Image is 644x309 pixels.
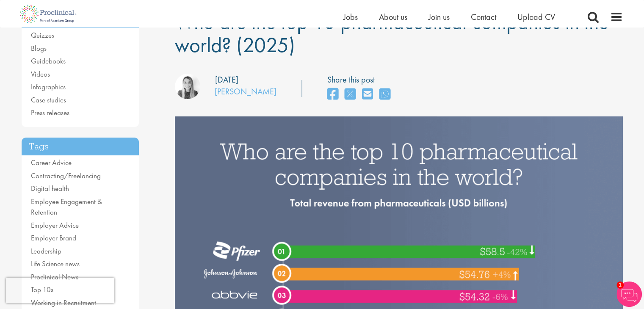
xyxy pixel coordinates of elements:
[345,86,356,104] a: share on twitter
[31,158,72,167] a: Career Advice
[428,11,450,22] a: Join us
[175,74,200,99] img: Hannah Burke
[327,74,395,86] label: Share this post
[175,8,609,58] span: Who are the top 10 pharmaceutical companies in the world? (2025)
[31,30,54,40] a: Quizzes
[215,74,238,86] div: [DATE]
[6,278,114,303] iframe: reCAPTCHA
[343,11,358,22] a: Jobs
[22,138,139,156] h3: Tags
[31,95,66,105] a: Case studies
[31,246,61,256] a: Leadership
[31,298,96,307] a: Working in Recruitment
[31,108,69,117] a: Press releases
[471,11,496,22] a: Contact
[31,44,47,53] a: Blogs
[517,11,555,22] a: Upload CV
[31,233,76,243] a: Employer Brand
[31,171,101,180] a: Contracting/Freelancing
[31,82,66,91] a: Infographics
[379,86,390,104] a: share on whats app
[31,56,66,66] a: Guidebooks
[616,281,642,307] img: Chatbot
[379,11,407,22] a: About us
[327,86,338,104] a: share on facebook
[31,259,80,268] a: Life Science news
[31,184,69,193] a: Digital health
[31,197,102,217] a: Employee Engagement & Retention
[31,221,79,230] a: Employer Advice
[616,281,624,289] span: 1
[31,272,78,281] a: Proclinical News
[31,69,50,79] a: Videos
[215,86,276,97] a: [PERSON_NAME]
[362,86,373,104] a: share on email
